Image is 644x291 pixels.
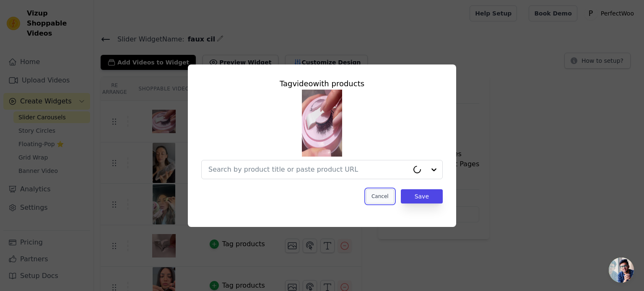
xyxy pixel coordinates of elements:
img: vizup-images-1a52.png [302,90,342,157]
input: Search by product title or paste product URL [208,165,409,175]
button: Cancel [366,189,394,203]
div: Ouvrir le chat [609,258,634,283]
div: Tag video with products [201,78,443,90]
button: Save [401,189,443,203]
